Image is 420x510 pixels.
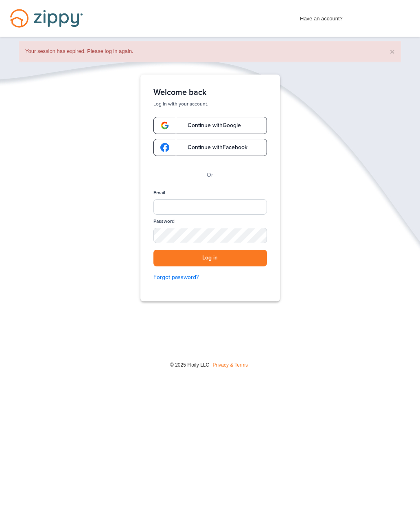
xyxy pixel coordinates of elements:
img: google-logo [160,143,169,152]
div: Your session has expired. Please log in again. [19,41,401,62]
label: Password [153,218,175,225]
a: google-logoContinue withGoogle [153,117,267,134]
span: Continue with Facebook [179,145,247,150]
button: Log in [153,250,267,266]
h1: Welcome back [153,88,267,97]
button: × [390,47,395,56]
a: google-logoContinue withFacebook [153,139,267,156]
input: Password [153,228,267,243]
span: © 2025 Floify LLC [170,362,209,368]
p: Log in with your account. [153,101,267,107]
img: google-logo [160,121,169,130]
p: Or [207,171,213,180]
span: Continue with Google [179,123,241,128]
label: Email [153,189,165,196]
a: Privacy & Terms [213,362,248,368]
input: Email [153,199,267,215]
a: Forgot password? [153,273,267,282]
span: Have an account? [300,10,343,23]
